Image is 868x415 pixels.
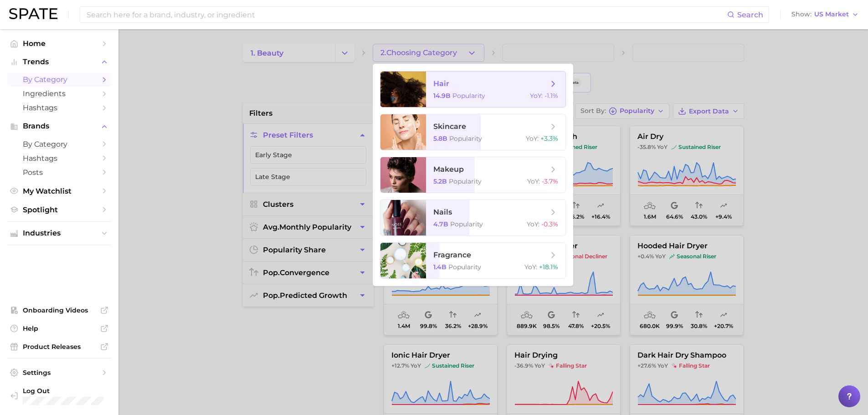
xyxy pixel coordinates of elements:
[544,92,558,100] span: -1.1%
[23,140,96,149] span: by Category
[791,12,812,17] span: Show
[7,87,111,101] a: Ingredients
[433,134,447,143] span: 5.8b
[7,303,111,317] a: Onboarding Videos
[527,177,540,185] span: YoY :
[23,205,96,214] span: Spotlight
[23,122,96,130] span: Brands
[23,39,96,48] span: Home
[7,137,111,151] a: by Category
[7,203,111,217] a: Spotlight
[7,165,111,179] a: Posts
[433,177,447,185] span: 5.2b
[527,220,539,228] span: YoY :
[23,324,96,333] span: Help
[541,220,558,228] span: -0.3%
[524,263,537,271] span: YoY :
[433,92,451,100] span: 14.9b
[23,103,96,112] span: Hashtags
[449,134,482,143] span: Popularity
[86,7,727,22] input: Search here for a brand, industry, or ingredient
[23,154,96,163] span: Hashtags
[23,187,96,195] span: My Watchlist
[7,151,111,165] a: Hashtags
[7,322,111,335] a: Help
[7,55,111,69] button: Trends
[542,177,558,185] span: -3.7%
[373,64,573,286] ul: 2.Choosing Category
[7,366,111,379] a: Settings
[23,229,96,237] span: Industries
[7,119,111,133] button: Brands
[23,89,96,98] span: Ingredients
[448,263,481,271] span: Popularity
[7,226,111,240] button: Industries
[433,251,471,259] span: fragrance
[23,75,96,84] span: by Category
[737,10,763,19] span: Search
[449,177,482,185] span: Popularity
[433,208,452,216] span: nails
[23,369,96,377] span: Settings
[7,101,111,115] a: Hashtags
[526,134,539,143] span: YoY :
[23,168,96,177] span: Posts
[530,92,543,100] span: YoY :
[7,72,111,87] a: by Category
[433,263,447,271] span: 1.4b
[450,220,483,228] span: Popularity
[9,8,57,19] img: SPATE
[7,384,111,408] a: Log out. Currently logged in with e-mail ashley.yukech@ros.com.
[23,343,96,351] span: Product Releases
[23,58,96,66] span: Trends
[433,79,449,88] span: hair
[452,92,485,100] span: Popularity
[433,165,464,174] span: makeup
[540,134,558,143] span: +3.3%
[7,36,111,51] a: Home
[433,220,448,228] span: 4.7b
[23,306,96,314] span: Onboarding Videos
[814,12,849,17] span: US Market
[7,340,111,354] a: Product Releases
[433,122,466,131] span: skincare
[789,9,861,20] button: ShowUS Market
[7,184,111,198] a: My Watchlist
[539,263,558,271] span: +18.1%
[23,387,104,395] span: Log Out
